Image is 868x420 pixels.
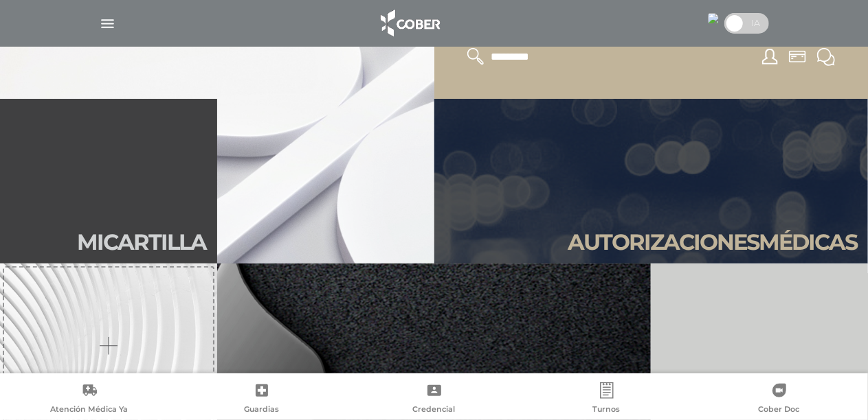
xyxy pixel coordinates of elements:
span: Credencial [413,404,456,417]
span: Atención Médica Ya [50,404,128,417]
a: Turnos [520,382,693,417]
img: Cober_menu-lines-white.svg [99,15,116,32]
img: 778 [708,13,719,24]
span: Turnos [593,404,621,417]
a: Atención Médica Ya [3,382,175,417]
a: Cober Doc [693,382,865,417]
a: Guardias [175,382,348,417]
h2: Autori zaciones médicas [568,229,857,255]
span: Guardias [244,404,279,417]
a: Credencial [348,382,520,417]
span: Cober Doc [759,404,800,417]
h2: Mi car tilla [77,229,206,255]
img: logo_cober_home-white.png [373,7,445,40]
